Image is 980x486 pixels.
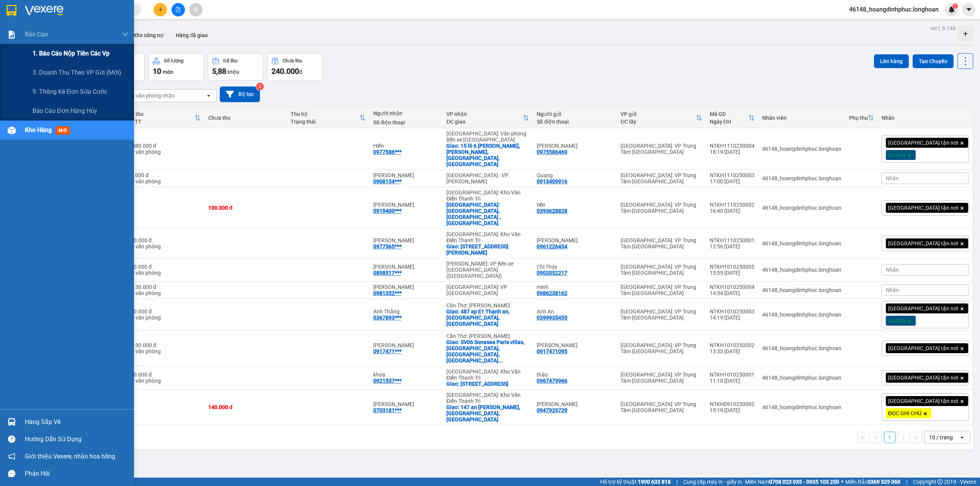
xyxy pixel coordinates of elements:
div: thảo [537,372,613,378]
div: Quang [537,172,613,178]
div: 46148_hoangdinhphuc.longhoan [762,287,841,293]
div: Chưa thu [283,58,302,64]
div: [GEOGRAPHIC_DATA]: Kho Văn Điển Thanh Trì [446,189,529,202]
div: 11:10 [DATE] [710,378,755,384]
span: file-add [175,7,181,12]
div: [GEOGRAPHIC_DATA]: VP Trung Tâm [GEOGRAPHIC_DATA] [621,372,702,384]
span: Nhãn [886,175,899,181]
div: Phản hồi [25,468,128,479]
div: 140.000 đ [208,404,283,410]
button: Kho công nợ [127,26,170,44]
div: Anh Huân [537,143,613,149]
div: 10 / trang [929,434,953,441]
div: [GEOGRAPHIC_DATA]: Kho Văn Điển Thanh Trì [446,369,529,381]
div: 14:54 [DATE] [710,290,755,296]
div: Anh Thắng [373,308,439,315]
div: NTKH1010250001 [710,372,755,378]
div: Hiền [373,143,439,149]
div: 0975586469 [537,149,567,155]
strong: 1900 633 818 [638,479,671,485]
span: triệu [227,69,239,75]
div: Người nhận [373,110,439,116]
div: Phụ thu [849,115,868,121]
button: Chưa thu240.000đ [267,53,323,81]
div: 17:00 [DATE] [710,178,755,184]
span: Xe máy [888,152,906,158]
div: 1.130.000 đ [127,342,201,348]
div: Hàng sắp về [25,416,128,428]
button: Tạo Chuyến [913,54,954,68]
div: Chị Phương [537,401,613,407]
div: 18:19 [DATE] [710,149,755,155]
span: [GEOGRAPHIC_DATA] tận nơi [888,374,958,381]
div: 1.130.000 đ [127,284,201,290]
span: [GEOGRAPHIC_DATA] tận nơi [888,398,958,404]
div: Giao: SV06 Sonasea Paris villas,Đường bào, phú quốc, kiên giang [446,339,529,364]
strong: 0369 525 060 [867,479,900,485]
div: NTKH1010250005 [710,264,755,270]
div: VIACHESLAV KIRILLOV [537,342,613,348]
div: 46148_hoangdinhphuc.longhoan [762,146,841,152]
span: 5,88 [212,67,226,76]
div: 0399935455 [537,315,567,321]
div: NTKH1110250001 [710,237,755,243]
div: 46148_hoangdinhphuc.longhoan [762,175,841,181]
div: Tại văn phòng [127,270,201,276]
span: message [8,470,15,477]
div: [GEOGRAPHIC_DATA]: Văn phòng Bến xe [GEOGRAPHIC_DATA] [446,130,529,143]
div: [GEOGRAPHIC_DATA]: VP [GEOGRAPHIC_DATA] [446,284,529,296]
span: Kho hàng [25,126,52,134]
button: Lên hàng [874,54,909,68]
div: 1.480.000 đ [127,143,201,149]
div: Chọn văn phòng nhận [122,92,175,99]
span: ... [498,357,503,364]
div: [GEOGRAPHIC_DATA]: VP Trung Tâm [GEOGRAPHIC_DATA] [621,264,702,276]
div: Số lượng [164,58,183,64]
div: NTKH1110250002 [710,202,755,208]
div: 200.000 đ [127,372,201,378]
strong: BIÊN NHẬN VẬN CHUYỂN BẢO AN EXPRESS [17,11,128,29]
span: | [676,478,678,486]
button: plus [154,3,167,16]
div: 46148_hoangdinhphuc.longhoan [762,375,841,381]
span: question-circle [8,435,15,443]
div: NTKH1010250002 [710,342,755,348]
span: Báo cáo [25,29,48,39]
span: [GEOGRAPHIC_DATA] tận nơi [888,305,958,312]
th: Toggle SortBy [287,108,369,128]
div: 0913409916 [537,178,567,184]
div: [GEOGRAPHIC_DATA]: VP Trung Tâm [GEOGRAPHIC_DATA] [621,143,702,155]
div: 0961226454 [537,243,567,250]
div: Cần Thơ: [PERSON_NAME] [446,302,529,308]
svg: open [959,434,965,440]
div: Bùi Mạnh Quỳnh [373,172,439,178]
button: aim [189,3,203,16]
div: Nhãn [882,115,969,121]
th: Toggle SortBy [617,108,706,128]
span: Xe máy [888,317,906,324]
sup: 2 [256,83,264,90]
div: Hướng dẫn sử dụng [25,434,128,445]
div: Số điện thoại [373,119,439,126]
div: Tại văn phòng [127,348,201,354]
span: caret-down [965,6,972,13]
div: tiến [537,202,613,208]
div: Tại văn phòng [127,378,201,384]
div: minh [537,284,613,290]
div: 0393628828 [537,208,567,214]
div: [PERSON_NAME]: VP Bến xe [GEOGRAPHIC_DATA] ([GEOGRAPHIC_DATA]) [446,261,529,279]
div: [GEOGRAPHIC_DATA]: VP Trung Tâm [GEOGRAPHIC_DATA] [621,237,702,250]
span: mới [56,126,70,135]
span: món [163,69,173,75]
span: 3. Doanh Thu theo VP Gửi (mới) [33,68,121,77]
div: Giao: 35 Phố Nguyễn Lam, Phúc Lợi, Long Biên, Hà Nội [446,243,529,256]
div: 46148_hoangdinhphuc.longhoan [762,311,841,318]
div: Đã thu [127,111,194,117]
div: Thu hộ [291,111,359,117]
span: | [906,478,907,486]
div: [GEOGRAPHIC_DATA]: VP Trung Tâm [GEOGRAPHIC_DATA] [621,401,702,413]
div: Tại văn phòng [127,315,201,321]
span: Nhãn [886,267,899,273]
div: 0986238162 [537,290,567,296]
div: 15:55 [DATE] [710,270,755,276]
